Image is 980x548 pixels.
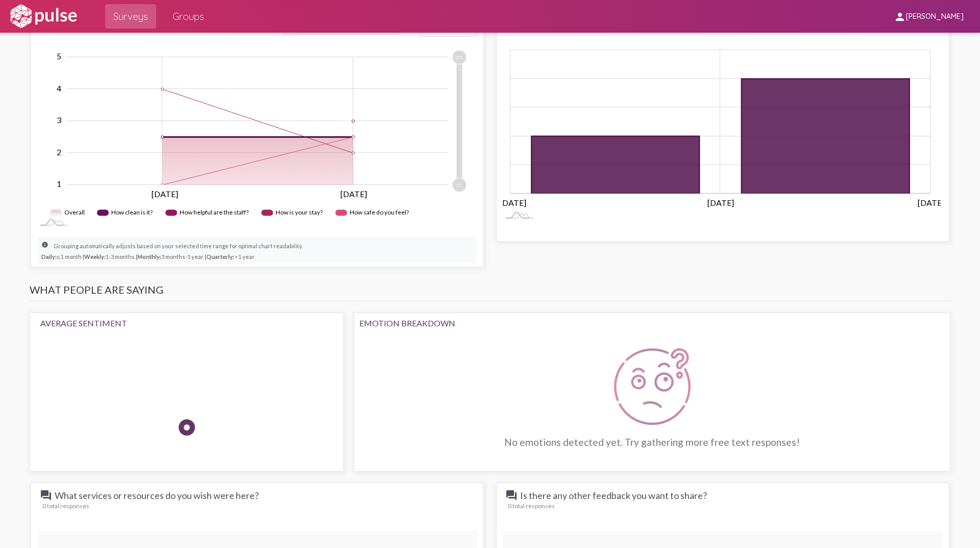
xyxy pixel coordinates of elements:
mat-icon: person [894,11,906,23]
g: Overall [50,205,87,221]
tspan: [DATE] [500,197,526,207]
tspan: [DATE] [917,197,944,207]
g: Chart [44,50,467,221]
g: How clean is it? [97,205,155,221]
tspan: 5 [57,51,61,61]
small: Grouping automatically adjusts based on your selected time range for optimal chart readability. ≤... [41,241,303,260]
button: [PERSON_NAME] [886,7,972,26]
mat-icon: question_answer [505,489,518,502]
g: How safe do you feel? [335,205,410,221]
a: Groups [164,4,212,29]
tspan: [DATE] [340,188,366,198]
strong: Quarterly: [206,253,234,260]
g: Responses [531,79,910,194]
div: Average Sentiment [40,318,333,328]
tspan: 2 [57,147,61,156]
div: Emotion Breakdown [359,318,945,328]
g: Chart [500,50,944,207]
mat-icon: info [41,241,54,253]
tspan: 3 [57,115,62,125]
mat-icon: question_answer [40,489,52,502]
div: 0 total responses [508,502,943,510]
p: No emotions detected yet. Try gathering more free text responses! [367,436,937,448]
img: No emotions detected [614,348,691,425]
h3: What people are saying [30,283,950,301]
g: How helpful are the staff? [165,205,251,221]
div: 0 total responses [42,502,477,510]
span: [PERSON_NAME] [906,12,964,21]
tspan: [DATE] [707,197,733,207]
tspan: [DATE] [152,188,178,198]
strong: Monthly: [137,253,161,260]
span: Surveys [113,7,148,26]
strong: Daily: [41,253,57,260]
span: What services or resources do you wish were here? [40,489,259,502]
img: Happy [252,338,282,369]
a: Surveys [105,4,156,29]
span: Is there any other feedback you want to share? [505,489,707,502]
strong: Weekly: [84,253,106,260]
g: How is your stay? [261,205,325,221]
g: Legend [50,205,465,221]
img: white-logo.svg [8,4,79,29]
tspan: 1 [57,179,61,188]
span: Groups [173,7,204,26]
tspan: 4 [57,83,61,92]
